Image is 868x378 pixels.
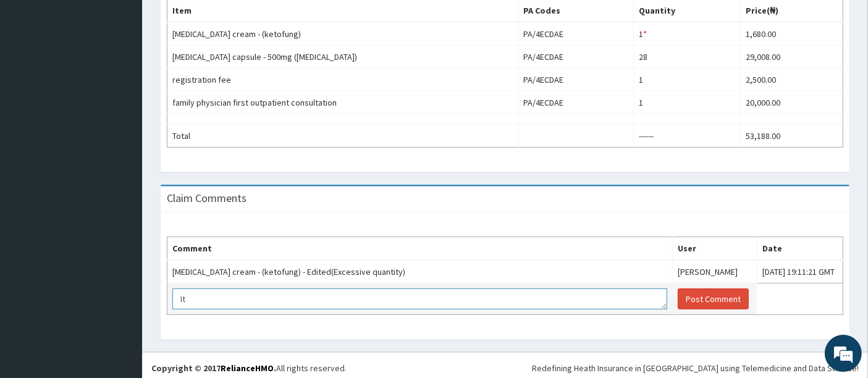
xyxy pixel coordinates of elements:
td: Total [167,125,519,148]
td: 28 [634,46,741,69]
textarea: Type your message and hit 'Enter' [6,249,235,292]
td: 1 [634,22,741,46]
a: RelianceHMO [221,363,274,374]
div: Chat with us now [64,69,208,85]
button: Post Comment [678,288,749,309]
td: [MEDICAL_DATA] cream - (ketofung) [167,22,519,46]
td: [DATE] 19:11:21 GMT [757,260,843,283]
td: 1,680.00 [740,22,843,46]
th: Date [757,237,843,261]
td: family physician first outpatient consultation [167,91,519,114]
td: 2,500.00 [740,69,843,91]
td: PA/4ECDAE [518,22,634,46]
td: 29,008.00 [740,46,843,69]
td: ------ [634,125,741,148]
div: Redefining Heath Insurance in [GEOGRAPHIC_DATA] using Telemedicine and Data Science! [532,362,859,374]
strong: Copyright © 2017 . [151,363,276,374]
td: [MEDICAL_DATA] capsule - 500mg ([MEDICAL_DATA]) [167,46,519,69]
td: 53,188.00 [740,125,843,148]
img: d_794563401_company_1708531726252_794563401 [23,62,50,93]
td: PA/4ECDAE [518,46,634,69]
th: Comment [167,237,673,261]
td: PA/4ECDAE [518,91,634,114]
h3: Claim Comments [167,193,246,204]
td: 1 [634,91,741,114]
textarea: It [172,288,667,309]
span: We're online! [72,111,171,236]
td: PA/4ECDAE [518,69,634,91]
th: User [673,237,757,261]
td: [PERSON_NAME] [673,260,757,283]
td: registration fee [167,69,519,91]
div: Minimize live chat window [203,6,232,36]
td: [MEDICAL_DATA] cream - (ketofung) - Edited(Excessive quantity) [167,260,673,283]
td: 1 [634,69,741,91]
td: 20,000.00 [740,91,843,114]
